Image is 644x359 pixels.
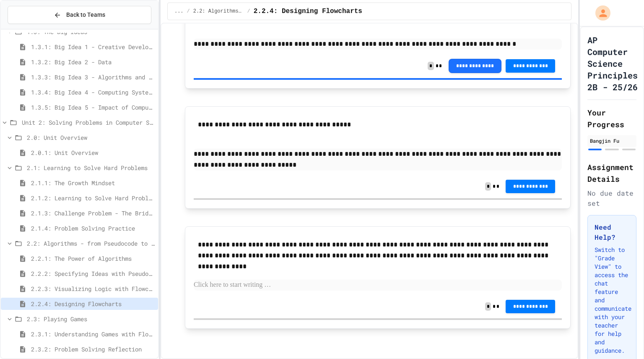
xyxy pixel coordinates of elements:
span: 2.0.1: Unit Overview [31,148,155,157]
span: 1.3.1: Big Idea 1 - Creative Development [31,42,155,51]
div: Bangjin Fu [590,137,634,144]
span: / [247,8,250,15]
span: 2.1.1: The Growth Mindset [31,178,155,187]
span: 2.3: Playing Games [27,314,155,323]
span: 2.0: Unit Overview [27,133,155,142]
span: Back to Teams [66,10,105,19]
span: 2.2: Algorithms - from Pseudocode to Flowcharts [193,8,244,15]
span: 1.3.4: Big Idea 4 - Computing Systems and Networks [31,88,155,97]
span: 1.3.5: Big Idea 5 - Impact of Computing [31,103,155,112]
span: 2.2: Algorithms - from Pseudocode to Flowcharts [27,239,155,248]
span: 2.2.3: Visualizing Logic with Flowcharts [31,284,155,293]
p: Switch to "Grade View" to access the chat feature and communicate with your teacher for help and ... [595,246,629,355]
span: 1.3.3: Big Idea 3 - Algorithms and Programming [31,73,155,81]
span: 2.1: Learning to Solve Hard Problems [27,163,155,172]
span: 2.1.4: Problem Solving Practice [31,224,155,233]
span: 2.3.1: Understanding Games with Flowcharts [31,330,155,338]
span: 2.2.4: Designing Flowcharts [254,6,362,16]
h3: Need Help? [595,222,629,242]
span: 2.2.1: The Power of Algorithms [31,254,155,263]
span: ... [174,8,184,15]
button: Back to Teams [8,6,151,24]
span: / [187,8,190,15]
h2: Your Progress [587,107,636,130]
h2: Assignment Details [587,161,636,185]
div: My Account [587,3,613,23]
span: 2.1.3: Challenge Problem - The Bridge [31,209,155,217]
span: 1.3.2: Big Idea 2 - Data [31,58,155,66]
h1: AP Computer Science Principles 2B - 25/26 [587,34,638,93]
span: 2.3.2: Problem Solving Reflection [31,345,155,354]
div: No due date set [587,188,636,208]
span: 2.1.2: Learning to Solve Hard Problems [31,194,155,202]
span: 2.2.4: Designing Flowcharts [31,299,155,308]
span: 2.2.2: Specifying Ideas with Pseudocode [31,269,155,278]
span: Unit 2: Solving Problems in Computer Science [22,118,155,127]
